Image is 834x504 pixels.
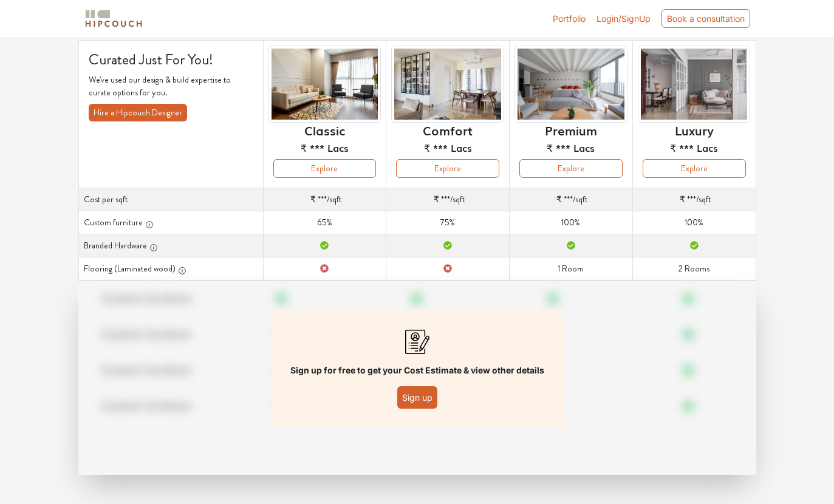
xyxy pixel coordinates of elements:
[675,123,714,137] h6: Luxury
[263,211,386,234] td: 65%
[510,188,633,211] td: /sqft
[89,73,253,99] p: We've used our design & build expertise to curate options for you.
[632,257,756,281] td: 2 Rooms
[638,46,751,123] img: header-preview
[83,8,144,29] img: logo-horizontal.svg
[391,46,504,123] img: header-preview
[510,211,633,234] td: 100%
[396,159,499,178] button: Explore
[632,188,756,211] td: /sqft
[263,188,386,211] td: /sqft
[83,5,144,32] span: logo-horizontal.svg
[290,364,544,376] p: Sign up for free to get your Cost Estimate & view other details
[304,123,345,137] h6: Classic
[514,46,627,123] img: header-preview
[545,123,597,137] h6: Premium
[423,123,473,137] h6: Comfort
[78,257,263,281] th: Flooring (Laminated wood)
[519,159,623,178] button: Explore
[632,211,756,234] td: 100%
[89,104,187,121] button: Hire a Hipcouch Designer
[643,159,746,178] button: Explore
[397,386,437,409] button: Sign up
[78,188,263,211] th: Cost per sqft
[89,50,253,68] h4: Curated Just For You!
[553,12,586,25] a: Portfolio
[510,257,633,281] td: 1 Room
[596,13,651,24] span: Login/SignUp
[661,9,750,28] div: Book a consultation
[78,234,263,257] th: Branded Hardware
[386,188,510,211] td: /sqft
[386,211,510,234] td: 75%
[268,46,381,123] img: header-preview
[273,159,377,178] button: Explore
[78,211,263,234] th: Custom furniture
